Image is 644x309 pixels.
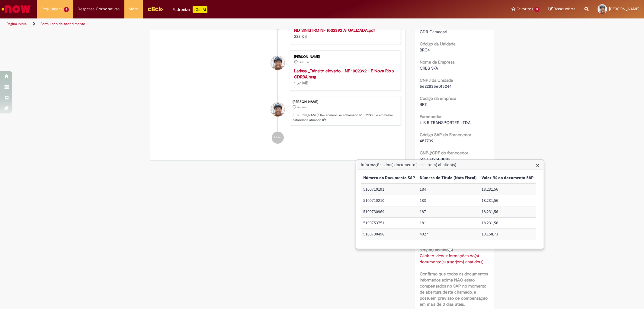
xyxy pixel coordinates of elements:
[293,100,398,104] div: [PERSON_NAME]
[420,156,452,162] span: 52273395000108
[147,4,164,13] img: click_logo_yellow_360x200.png
[536,162,539,168] button: Close
[297,106,308,109] span: 19d atrás
[361,218,417,229] td: Número do Documento SAP: 5100753751
[549,6,575,12] a: Rascunhos
[479,229,536,240] td: Valor R$ do documento SAP: 10.158,73
[294,27,395,39] div: 222 KB
[155,97,401,126] li: Diego Dos Santos Pinheiro Silva
[294,68,395,86] div: 1.57 MB
[271,103,285,117] div: Diego Dos Santos Pinheiro Silva
[420,253,483,265] a: Click to view Informações do(s) documento(s) a ser(em) abatido(s)
[299,61,309,64] time: 12/09/2025 11:28:21
[420,47,430,53] span: BRC4
[517,6,533,12] span: Favoritos
[297,106,308,109] time: 12/09/2025 11:37:29
[78,6,120,12] span: Despesas Corporativas
[479,195,536,206] td: Valor R$ do documento SAP: 18.231,56
[479,206,536,218] td: Valor R$ do documento SAP: 18.231,56
[361,184,417,195] td: Número do Documento SAP: 5100710191
[64,7,69,12] span: 8
[420,65,438,71] span: CRBS S/A
[420,77,453,83] b: CNPJ da Unidade
[294,28,375,33] a: ND SINISTRO NF 1002392 ATUALIZADA.pdf
[420,41,456,47] b: Código da Unidade
[479,218,536,229] td: Valor R$ do documento SAP: 18.231,56
[7,21,27,26] a: Página inicial
[417,218,479,229] td: Número do Título (Nota Fiscal): 181
[417,195,479,206] td: Número do Título (Nota Fiscal): 183
[420,150,468,156] b: CNPJ/CPF do fornecedor
[609,6,639,12] span: [PERSON_NAME]
[417,173,479,184] th: Número do Título (Nota Fiscal)
[417,229,479,240] td: Número do Título (Nota Fiscal): 4027
[420,114,442,119] b: Fornecedor
[420,84,452,89] span: 56228356015244
[554,6,575,12] span: Rascunhos
[534,7,540,12] span: 5
[420,271,488,307] b: Confirmo que todos os documentos informados acima NÃO estão compensados no SAP no momento de aber...
[420,59,454,65] b: Nome da Empresa
[361,195,417,206] td: Número do Documento SAP: 5100710210
[420,120,471,125] span: L B R TRANSPORTES LTDA
[129,6,138,12] span: More
[420,241,484,252] b: Informações do(s) documento(s) a ser(em) abatido(s)
[193,6,207,13] p: +GenAi
[294,55,395,59] div: [PERSON_NAME]
[294,68,394,80] a: Larissa _Trânsito elevado - NF 1002392 - F. Nova Rio x CDRBA.msg
[361,206,417,218] td: Número do Documento SAP: 5100730969
[420,102,428,107] span: BR11
[299,61,309,64] span: 19d atrás
[293,113,398,122] p: [PERSON_NAME]! Recebemos seu chamado R13527295 e em breve estaremos atuando.
[40,21,85,26] a: Formulário de Atendimento
[536,161,539,169] span: ×
[361,173,417,184] th: Número do Documento SAP
[356,159,544,249] div: Informações do(s) documento(s) a ser(em) abatido(s)
[361,229,417,240] td: Número do Documento SAP: 5100730498
[479,184,536,195] td: Valor R$ do documento SAP: 18.231,56
[41,6,62,12] span: Requisições
[420,138,434,143] span: 457739
[479,173,536,184] th: Valor R$ do documento SAP
[173,6,207,13] div: Padroniza
[271,56,285,70] div: Diego Dos Santos Pinheiro Silva
[420,96,456,101] b: Código da empresa
[417,206,479,218] td: Número do Título (Nota Fiscal): 187
[420,132,471,137] b: Código SAP do Fornecedor
[417,184,479,195] td: Número do Título (Nota Fiscal): 184
[1,3,32,15] img: ServiceNow
[5,18,425,30] ul: Trilhas de página
[420,29,447,35] span: CDR Camacari
[357,160,543,170] h3: Informações do(s) documento(s) a ser(em) abatido(s)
